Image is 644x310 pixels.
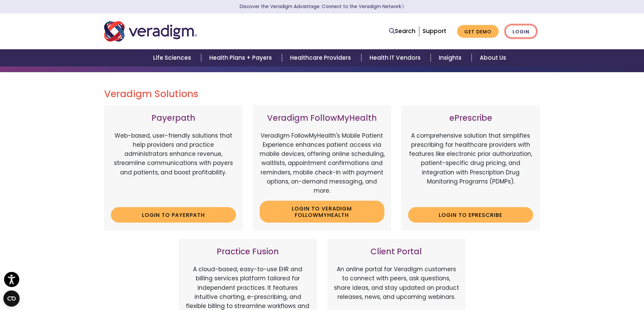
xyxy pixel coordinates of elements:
[145,49,201,66] a: Life Sciences
[457,25,499,38] a: Get Demo
[401,3,404,10] span: Learn More
[408,113,533,123] h3: ePrescribe
[111,207,236,223] a: Login to Payerpath
[361,49,431,66] a: Health IT Vendors
[104,20,197,43] img: Veradigm logo
[260,131,385,195] p: Veradigm FollowMyHealth's Mobile Patient Experience enhances patient access via mobile devices, o...
[514,261,636,302] iframe: Drift Chat Widget
[201,49,282,66] a: Health Plans + Payers
[185,247,310,257] h3: Practice Fusion
[240,3,404,10] a: Discover the Veradigm Advantage: Connect to the Veradigm NetworkLearn More
[260,201,385,223] a: Login to Veradigm FollowMyHealth
[111,113,236,123] h3: Payerpath
[104,88,540,100] h2: Veradigm Solutions
[431,49,472,66] a: Insights
[423,27,446,35] a: Support
[3,290,20,307] button: Open CMP widget
[472,49,514,66] a: About Us
[408,207,533,223] a: Login to ePrescribe
[334,247,459,257] h3: Client Portal
[408,131,533,202] p: A comprehensive solution that simplifies prescribing for healthcare providers with features like ...
[260,113,385,123] h3: Veradigm FollowMyHealth
[111,131,236,202] p: Web-based, user-friendly solutions that help providers and practice administrators enhance revenu...
[505,25,537,38] a: Login
[282,49,361,66] a: Healthcare Providers
[389,27,415,36] a: Search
